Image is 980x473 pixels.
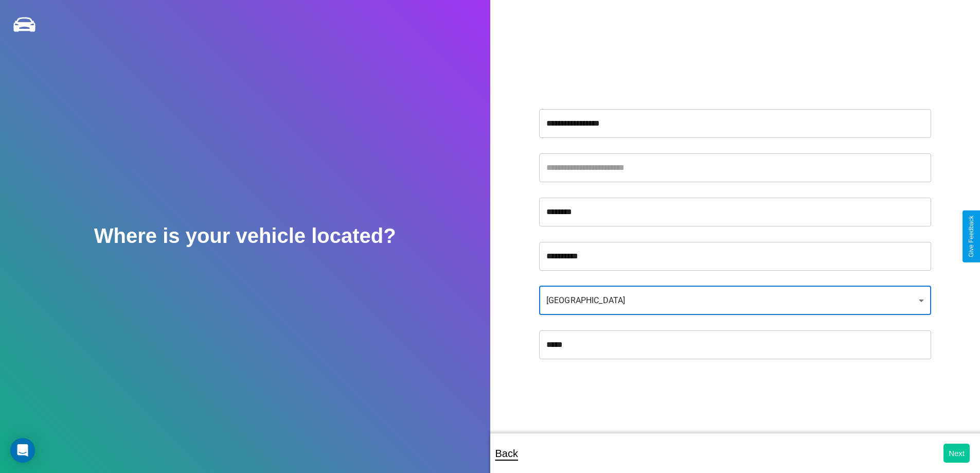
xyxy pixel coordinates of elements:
div: Open Intercom Messenger [10,438,35,463]
div: [GEOGRAPHIC_DATA] [539,286,931,315]
button: Next [943,444,970,463]
h2: Where is your vehicle located? [94,224,396,248]
div: Give Feedback [968,216,975,257]
p: Back [495,444,518,463]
